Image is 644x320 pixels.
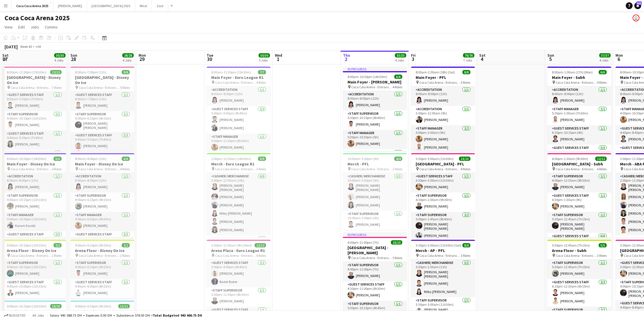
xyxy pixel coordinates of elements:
app-card-role: Staff Supervisor1/110:00am-3:00pm (5h)[PERSON_NAME] [343,211,407,230]
span: 28/28 [122,53,134,58]
app-card-role: Guest Services Staff3/39:45am-5:30pm (7h45m)[PERSON_NAME] [70,132,134,168]
span: Coca Cola Arena - Entrance F [419,80,461,85]
app-card-role: Staff Supervisor1/14:00pm-11:00pm (7h)[PERSON_NAME] [343,262,407,281]
a: View [2,23,15,31]
span: Sun [70,53,77,58]
span: Thu [343,53,350,58]
span: Coca Cola Arena - Entrance F [79,167,120,171]
app-card-role: Staff Supervisor1/13:30pm-3:00am (11h30m)[PERSON_NAME] [PERSON_NAME] [411,297,475,318]
span: Edit [18,24,25,30]
button: Coca Coca Arena 2025 [12,0,53,11]
h3: Main Foyer - Subh [547,75,611,80]
app-card-role: Accreditation1/18:00am-8:00pm (12h)[PERSON_NAME] [207,87,271,106]
app-card-role: Guest Services Staff1/18:00am-7:00pm (11h)[PERSON_NAME] [70,92,134,111]
a: 555 [634,2,641,9]
app-card-role: Staff Manager1/19:00am-6:30pm (9h30m)[PERSON_NAME] [70,212,134,231]
span: 3:30pm-3:00am (11h30m) (Sat) [416,243,461,247]
span: 4 [478,56,485,62]
div: +04 [35,44,41,49]
span: 27 [1,56,9,62]
span: Coca Cola Arena - Entrance F [556,253,597,258]
app-card-role: Staff Manager1/15:30pm-10:30pm (5h)[PERSON_NAME] [343,130,407,149]
span: 8 Roles [461,167,470,171]
span: 12/12 [255,243,266,247]
span: 9/9 [258,157,266,161]
div: 7 Jobs [463,58,474,62]
span: Sat [2,53,9,58]
span: 6/6 [54,157,62,161]
span: Coca Cola Arena - Entrance F [11,253,52,258]
span: 28 [70,56,77,62]
span: 6 Roles [256,253,266,258]
span: 9:00am-10:15pm (13h15m) [7,304,46,308]
div: 8:00am-11:30pm (15h30m)7/7Main Foyer - Euro League R1 Coca Cola Arena - Entrance F4 RolesAccredit... [207,67,271,151]
h3: Arena Floor - Disney On Ice [2,248,66,253]
div: 10:00am-3:00pm (5h)4/4Merch - PFL Coca Cola Arena - Entrance F2 RolesCashier/ Merchandise3/310:00... [343,153,407,230]
span: Fri [411,53,416,58]
span: 1 [274,56,282,62]
span: 8:00am-10:30pm (14h30m) [348,75,387,79]
span: 555 [636,1,642,5]
app-card-role: Staff Supervisor1/19:00am-6:15pm (9h15m)[PERSON_NAME] [PERSON_NAME] [70,111,134,132]
h3: Merch - Euro League R1 [207,161,271,167]
app-card-role: Staff Supervisor1/19:00am-10:15pm (13h15m)[PERSON_NAME] [2,192,66,212]
h3: [GEOGRAPHIC_DATA] - Subh [547,161,611,167]
app-job-card: In progress8:00am-10:30pm (14h30m)6/6Main Foyer - [PERSON_NAME] Coca Cola Arena - Entrance F4 Rol... [343,67,407,151]
span: Comms [45,24,58,30]
app-card-role: Staff Supervisor1/13:00pm-11:30pm (8h30m)[PERSON_NAME] [207,287,271,307]
span: 6/6 [599,70,607,74]
app-card-role: Guest Services Staff1/13:30pm-3:00am (11h30m)[PERSON_NAME] [411,173,475,192]
span: Coca Cola Arena - Entrance F [419,167,461,171]
app-card-role: Staff Supervisor1/15:30pm-10:15pm (4h45m)[PERSON_NAME] [343,110,407,130]
span: 4 Roles [256,80,266,85]
app-job-card: 8:00am-2:00am (18h) (Sat)8/8Main Foyer - PFL Coca Cola Arena - Entrance F5 RolesAccreditation1/18... [411,67,475,151]
div: 8:00am-7:00pm (11h)9/9[GEOGRAPHIC_DATA] - Disney On Ice Coca Cola Arena - Entrance F5 RolesGuest ... [70,67,134,151]
span: Jobs [31,24,39,30]
span: 50/50 [259,53,270,58]
span: 13/13 [459,157,470,161]
app-card-role: Staff Supervisor1/19:00am-6:15pm (9h15m)[PERSON_NAME] [70,192,134,212]
app-card-role: Guest Services Staff2/25:00pm-9:45pm (4h45m)[PERSON_NAME][PERSON_NAME] [207,106,271,134]
app-card-role: Staff Manager1/19:00am-10:30pm (13h30m)Karam Earabi [2,212,66,231]
span: 4 Roles [597,80,607,85]
h3: Main Foyer - PFL [411,75,475,80]
app-job-card: 8:00am-11:30pm (15h30m)12/12[GEOGRAPHIC_DATA] - Disney On Ice Coca Cola Arena - Entrance F7 Roles... [2,67,66,151]
span: Coca Cola Arena - Entrance F [11,85,52,90]
div: 4 Jobs [123,58,133,62]
span: Coca Cola Arena - Entrance F [215,80,256,85]
span: Coca Cola Arena - Entrance F [556,167,597,171]
app-card-role: Staff Supervisor1/14:00pm-12:30am (8h30m)[PERSON_NAME] [547,173,611,192]
span: 3:00pm-12:00am (9h) (Wed) [211,243,252,247]
app-job-card: 8:00am-8:00pm (12h)6/6Main Foyer - Disney On Ice Coca Cola Arena - Entrance F4 RolesAccreditation... [70,153,134,237]
span: 9:00am-10:15pm (13h15m) [7,243,46,247]
span: 5:30pm-12:45am (7h15m) (Mon) [552,243,599,247]
app-card-role: Accreditation1/18:00am-8:00pm (12h)[PERSON_NAME] [70,173,134,192]
span: 8/8 [462,243,470,247]
span: Wed [275,53,282,58]
span: 7/7 [258,70,266,74]
span: Mon [615,53,623,58]
span: Sat [479,53,485,58]
app-job-card: 8:00am-1:00am (17h) (Mon)6/6Main Foyer - Subh Coca Cola Arena - Entrance F4 RolesAccreditation1/1... [547,67,611,151]
a: Edit [16,23,27,31]
span: 4:00pm-11:00pm (7h) [348,240,379,245]
span: 3 Roles [597,253,607,258]
app-job-card: 2:00pm-12:30am (10h30m) (Wed)9/9Merch - Euro League R1 Coca Cola Arena - Entrance F3 RolesCashier... [207,153,271,237]
app-card-role: Staff Supervisor1/19:00am-6:15pm (9h15m)[PERSON_NAME] [70,260,134,279]
span: 9:00am-6:15pm (9h15m) [75,243,111,247]
span: 6 Roles [597,167,607,171]
span: 10/10 [391,240,402,245]
app-card-role: Guest Services Staff2/26:15pm-12:30am (6h15m)[PERSON_NAME][PERSON_NAME] [547,279,611,307]
h3: Main Foyer - Euro League R1 [207,75,271,80]
span: 6/6 [394,75,402,79]
span: 8:00am-10:30pm (14h30m) [7,157,46,161]
span: Sun [547,53,554,58]
app-card-role: Accreditation1/18:00am-8:00pm (12h)[PERSON_NAME] [411,87,475,106]
span: 8:00am-2:00am (18h) (Sat) [416,70,455,74]
span: 2:00pm-12:30am (10h30m) (Wed) [211,157,258,161]
span: 76/76 [463,53,474,58]
div: 5 Jobs [259,58,270,62]
app-card-role: Guest Services Staff1/16:15pm-10:15pm (4h)[PERSON_NAME] [547,125,611,145]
